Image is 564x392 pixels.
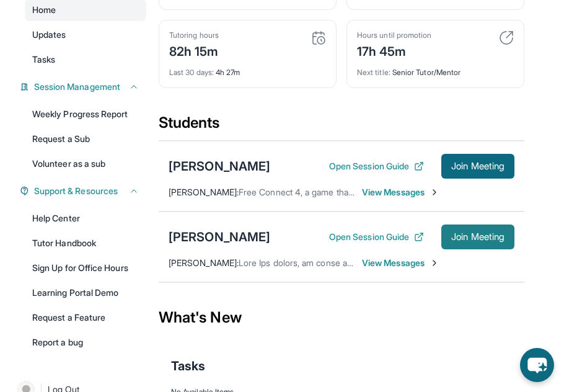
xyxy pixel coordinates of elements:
[32,4,56,16] span: Home
[169,30,219,40] div: Tutoring hours
[169,40,219,60] div: 82h 15m
[32,53,55,66] span: Tasks
[357,68,390,77] span: Next title :
[357,60,514,78] div: Senior Tutor/Mentor
[34,185,118,197] span: Support & Resources
[32,29,66,41] span: Updates
[520,348,554,382] button: chat-button
[29,81,139,93] button: Session Management
[169,228,270,246] div: [PERSON_NAME]
[25,257,146,279] a: Sign Up for Office Hours
[25,48,146,71] a: Tasks
[362,186,439,198] span: View Messages
[25,128,146,150] a: Request a Sub
[311,30,326,45] img: card
[451,163,505,170] span: Join Meeting
[362,257,439,269] span: View Messages
[25,153,146,175] a: Volunteer as a sub
[25,24,146,46] a: Updates
[357,40,431,60] div: 17h 45m
[25,306,146,329] a: Request a Feature
[357,30,431,40] div: Hours until promotion
[159,290,524,345] div: What's New
[169,60,326,78] div: 4h 27m
[441,154,514,179] button: Join Meeting
[169,187,239,197] span: [PERSON_NAME] :
[25,207,146,229] a: Help Center
[29,185,139,197] button: Support & Resources
[430,187,439,197] img: Chevron-Right
[25,282,146,304] a: Learning Portal Demo
[25,103,146,125] a: Weekly Progress Report
[329,160,424,172] button: Open Session Guide
[25,331,146,354] a: Report a bug
[25,232,146,254] a: Tutor Handbook
[159,113,524,140] div: Students
[441,225,514,249] button: Join Meeting
[169,68,214,77] span: Last 30 days :
[430,258,439,268] img: Chevron-Right
[499,30,514,45] img: card
[169,257,239,268] span: [PERSON_NAME] :
[329,231,424,243] button: Open Session Guide
[171,357,205,375] span: Tasks
[451,233,505,241] span: Join Meeting
[169,158,270,175] div: [PERSON_NAME]
[34,81,120,93] span: Session Management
